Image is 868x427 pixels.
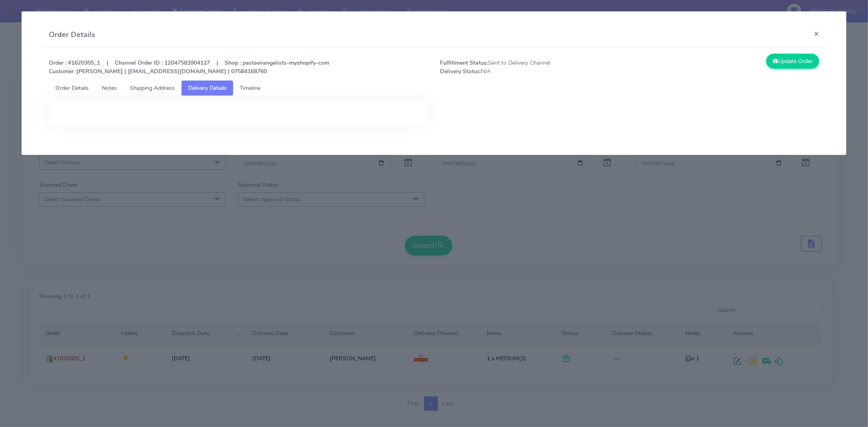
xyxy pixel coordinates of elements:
[130,84,175,92] span: Shipping Address
[440,68,481,75] strong: Delivery Status:
[188,84,227,92] span: Delivery Details
[102,84,117,92] span: Notes
[49,68,77,75] strong: Customer :
[440,59,488,67] strong: Fulfillment Status:
[807,23,826,44] button: Close
[49,81,819,96] ul: Tabs
[55,84,89,92] span: Order Details
[49,29,95,40] h4: Order Details
[49,59,329,75] strong: Order : #1620305_1 | Channel Order ID : 12047583904127 | Shop : pastaevangelists-myshopify-com [P...
[240,84,260,92] span: Timeline
[766,54,819,69] button: Update Order
[434,59,630,76] span: Sent to Delivery Channel N/A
